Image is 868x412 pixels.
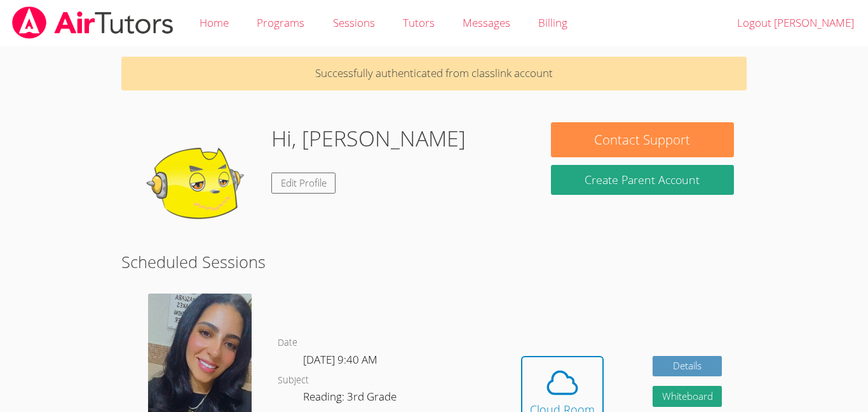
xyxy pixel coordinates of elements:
button: Create Parent Account [551,165,734,195]
img: default.png [134,122,261,250]
button: Contact Support [551,122,734,157]
span: [DATE] 9:40 AM [303,352,377,367]
dt: Subject [278,373,309,388]
button: Whiteboard [653,386,722,407]
h2: Scheduled Sessions [121,250,747,274]
a: Edit Profile [271,173,336,194]
a: Details [653,356,722,377]
dt: Date [278,335,297,351]
p: Successfully authenticated from classlink account [121,57,747,90]
dd: Reading: 3rd Grade [303,388,399,409]
h1: Hi, [PERSON_NAME] [271,122,466,155]
img: airtutors_banner-c4298cdbf04f3fff15de1276eac7730deb9818008684d7c2e4769d2f7ddbe033.png [11,6,175,39]
span: Messages [463,15,510,30]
